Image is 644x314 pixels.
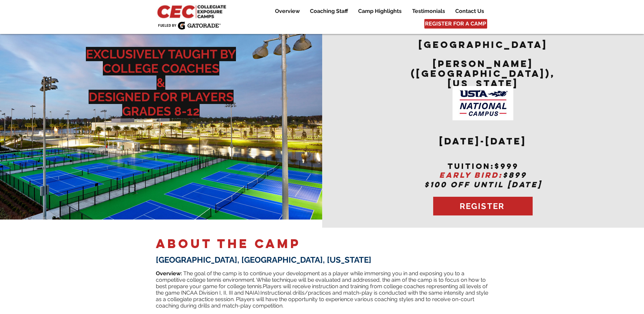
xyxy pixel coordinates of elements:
[353,7,407,15] a: Camp Highlights
[270,7,305,15] a: Overview
[156,283,487,296] span: Players will receive instruction and training from college coaches representing all levels of the...
[156,236,301,251] span: ABOUT THE CAMP
[156,3,229,19] img: CEC Logo Primary_edited.jpg
[86,47,236,75] span: EXCLUSIVELY TAUGHT BY COLLEGE COACHES
[411,68,555,89] span: ([GEOGRAPHIC_DATA]), [US_STATE]
[452,7,487,15] p: Contact Us
[156,270,182,277] span: Overview:
[122,104,200,118] span: GRADES 8-12
[433,58,533,69] span: [PERSON_NAME]
[305,7,353,15] a: Coaching Staff
[355,7,405,15] p: Camp Highlights
[453,86,513,120] img: USTA Campus image_edited.jpg
[419,39,548,50] span: [GEOGRAPHIC_DATA]
[439,170,503,180] span: EARLY BIRD:
[439,135,527,147] span: [DATE]-[DATE]
[425,20,486,28] span: REGISTER FOR A CAMP
[433,197,533,215] a: REGISTER
[424,180,542,189] span: $100 OFF UNTIL [DATE]
[307,7,351,15] p: Coaching Staff
[447,161,519,171] span: tuition:$999
[158,21,221,30] img: Fueled by Gatorade.png
[424,19,487,29] a: REGISTER FOR A CAMP
[156,270,486,290] span: ​ The goal of the camp is to continue your development as a player while immersing you in and exp...
[450,7,489,15] a: Contact Us
[460,201,505,211] span: REGISTER
[264,7,489,15] nav: Site
[156,255,371,265] span: [GEOGRAPHIC_DATA], [GEOGRAPHIC_DATA], [US_STATE]
[407,7,450,15] a: Testimonials
[156,290,488,309] span: Instructional drills/practices and match-play is conducted with the same intensity and style as a...
[89,90,234,104] span: DESIGNED FOR PLAYERS
[409,7,448,15] p: Testimonials
[272,7,303,15] p: Overview
[503,170,527,180] span: $899
[157,75,165,90] span: &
